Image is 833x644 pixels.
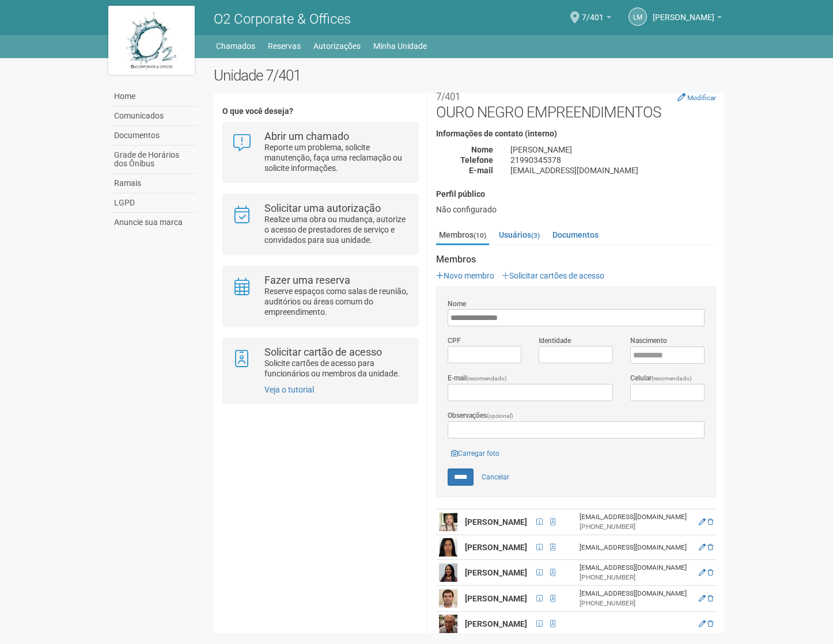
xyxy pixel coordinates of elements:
[222,107,418,116] h4: O que você deseja?
[699,569,706,577] a: Editar membro
[550,226,601,243] a: Documentos
[465,568,527,577] strong: [PERSON_NAME]
[232,275,408,317] a: Fazer uma reserva Reserve espaços como salas de reunião, auditórios ou áreas comum do empreendime...
[474,231,486,239] small: (10)
[436,86,716,121] h2: OURO NEGRO EMPREENDIMENTOS
[580,599,692,608] div: [PHONE_NUMBER]
[630,373,692,384] label: Celular
[502,271,604,280] a: Solicitar cartões de acesso
[699,620,706,628] a: Editar membro
[436,204,716,215] div: Não configurado
[465,594,527,603] strong: [PERSON_NAME]
[502,165,725,176] div: [EMAIL_ADDRESS][DOMAIN_NAME]
[264,130,349,142] strong: Abrir um chamado
[448,447,503,460] a: Carregar foto
[439,538,457,557] img: user.png
[111,87,196,106] a: Home
[111,213,196,232] a: Anuncie sua marca
[465,517,527,527] strong: [PERSON_NAME]
[653,2,714,22] span: Liliane Maria Ribeiro Dutra
[264,286,409,317] p: Reserve espaços como salas de reunião, auditórios ou áreas comum do empreendimento.
[108,6,195,75] img: logo.jpg
[580,543,692,552] div: [EMAIL_ADDRESS][DOMAIN_NAME]
[467,375,507,382] span: (recomendado)
[699,518,706,526] a: Editar membro
[580,589,692,599] div: [EMAIL_ADDRESS][DOMAIN_NAME]
[448,336,461,346] label: CPF
[373,38,427,54] a: Minha Unidade
[264,274,350,286] strong: Fazer uma reserva
[580,522,692,532] div: [PHONE_NUMBER]
[471,145,493,154] strong: Nome
[216,38,255,54] a: Chamados
[264,142,409,173] p: Reporte um problema, solicite manutenção, faça uma reclamação ou solicite informações.
[448,410,513,421] label: Observações
[448,299,466,309] label: Nome
[264,202,381,214] strong: Solicitar uma autorização
[582,14,611,24] a: 7/401
[707,518,713,526] a: Excluir membro
[214,11,351,27] span: O2 Corporate & Offices
[487,413,513,419] span: (opcional)
[264,346,382,358] strong: Solicitar cartão de acesso
[436,271,494,280] a: Novo membro
[111,146,196,174] a: Grade de Horários dos Ônibus
[580,573,692,582] div: [PHONE_NUMBER]
[439,563,457,582] img: user.png
[111,174,196,193] a: Ramais
[232,203,408,245] a: Solicitar uma autorização Realize uma obra ou mudança, autorize o acesso de prestadores de serviç...
[628,7,647,26] a: LM
[707,620,713,628] a: Excluir membro
[699,595,706,603] a: Editar membro
[652,375,692,382] span: (recomendado)
[469,166,493,175] strong: E-mail
[539,336,571,346] label: Identidade
[687,94,716,102] small: Modificar
[465,619,527,628] strong: [PERSON_NAME]
[313,38,361,54] a: Autorizações
[582,2,604,22] span: 7/401
[111,106,196,126] a: Comunicados
[439,615,457,633] img: user.png
[436,129,716,138] h4: Informações de contato (interno)
[436,254,716,265] strong: Membros
[264,214,409,245] p: Realize uma obra ou mudança, autorize o acesso de prestadores de serviço e convidados para sua un...
[448,373,507,384] label: E-mail
[264,358,409,379] p: Solicite cartões de acesso para funcionários ou membros da unidade.
[111,193,196,213] a: LGPD
[436,190,716,199] h4: Perfil público
[232,347,408,379] a: Solicitar cartão de acesso Solicite cartões de acesso para funcionários ou membros da unidade.
[439,589,457,608] img: user.png
[531,231,540,239] small: (3)
[439,513,457,531] img: user.png
[111,126,196,146] a: Documentos
[496,226,543,243] a: Usuários(3)
[264,385,314,394] a: Veja o tutorial
[268,38,301,54] a: Reservas
[707,543,713,551] a: Excluir membro
[580,563,692,573] div: [EMAIL_ADDRESS][DOMAIN_NAME]
[707,569,713,577] a: Excluir membro
[436,226,489,245] a: Membros(10)
[707,595,713,603] a: Excluir membro
[232,131,408,173] a: Abrir um chamado Reporte um problema, solicite manutenção, faça uma reclamação ou solicite inform...
[630,336,667,346] label: Nascimento
[677,93,716,102] a: Modificar
[699,543,706,551] a: Editar membro
[460,155,493,165] strong: Telefone
[214,67,725,84] h2: Unidade 7/401
[475,468,516,486] a: Cancelar
[502,155,725,165] div: 21990345378
[653,14,722,24] a: [PERSON_NAME]
[465,543,527,552] strong: [PERSON_NAME]
[436,91,460,102] small: 7/401
[502,144,725,155] div: [PERSON_NAME]
[580,512,692,522] div: [EMAIL_ADDRESS][DOMAIN_NAME]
